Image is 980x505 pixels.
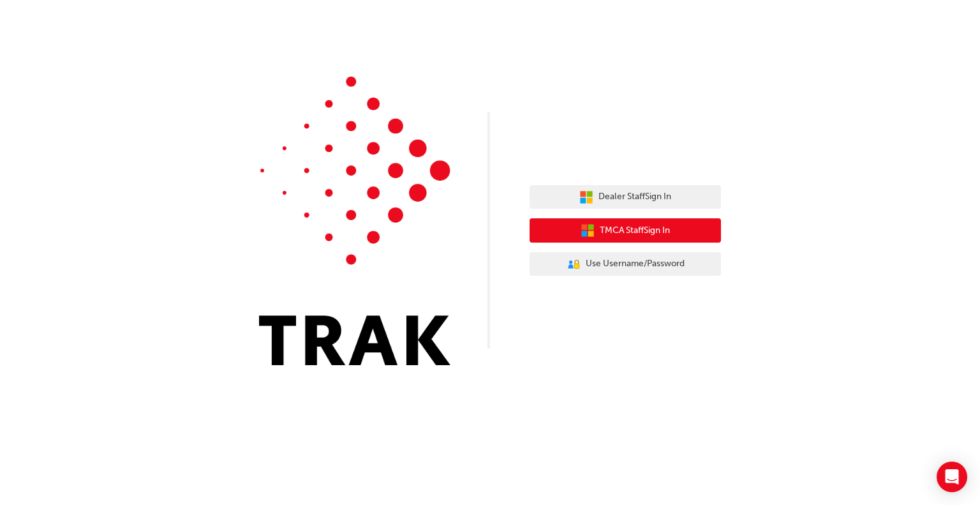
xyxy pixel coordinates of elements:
[530,185,721,209] button: Dealer StaffSign In
[937,462,967,492] div: Open Intercom Messenger
[598,190,671,204] span: Dealer Staff Sign In
[600,223,670,238] span: TMCA Staff Sign In
[586,257,685,271] span: Use Username/Password
[259,77,450,365] img: Trak
[530,218,721,243] button: TMCA StaffSign In
[530,252,721,276] button: Use Username/Password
